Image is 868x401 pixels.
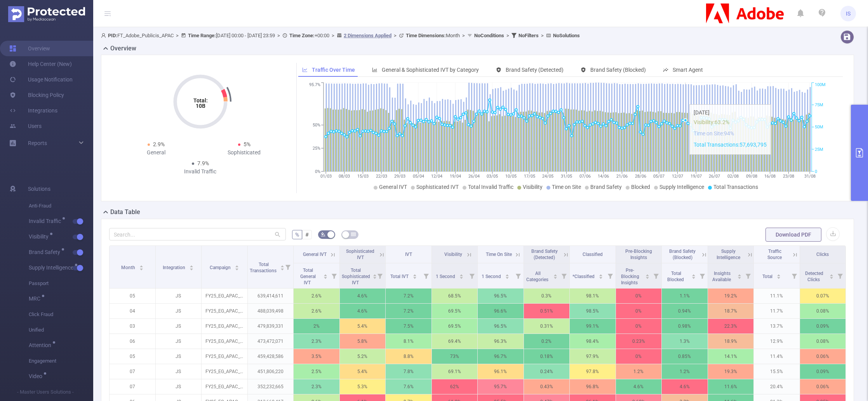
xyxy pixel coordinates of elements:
[9,103,57,118] a: Integrations
[691,273,696,278] div: Sort
[29,234,51,239] span: Visibility
[789,263,800,288] i: Filter menu
[478,334,524,349] p: 96.3%
[340,349,386,364] p: 5.2%
[776,273,781,278] div: Sort
[717,249,740,260] span: Supply Intelligence
[200,149,289,157] div: Sophisticated
[727,174,739,179] tspan: 02/08
[323,273,327,275] i: icon: caret-up
[202,349,247,364] p: FY25_EG_APAC_DocumentCloud_Acrobat_Acquisition_Buy_NA_P36036_DV360 [258702]
[110,349,155,364] p: 05
[248,334,294,349] p: 473,472,071
[459,276,463,278] i: icon: caret-down
[506,67,564,73] span: Brand Safety (Detected)
[478,289,524,303] p: 96.5%
[754,319,800,334] p: 13.7%
[323,276,327,278] i: icon: caret-down
[505,276,510,278] i: icon: caret-down
[829,273,834,278] div: Sort
[579,174,591,179] tspan: 07/06
[777,276,781,278] i: icon: caret-down
[390,274,410,279] span: Total IVT
[762,274,774,279] span: Total
[524,289,570,303] p: 0.3%
[29,307,93,322] span: Click Fraud
[526,271,550,282] span: All Categories
[478,349,524,364] p: 96.7%
[616,289,662,303] p: 0%
[275,33,282,38] span: >
[558,263,569,288] i: Filter menu
[662,349,708,364] p: 0.85%
[294,364,339,379] p: 2.5%
[672,174,683,179] tspan: 12/07
[9,118,42,134] a: Users
[524,364,570,379] p: 0.24%
[321,232,325,237] i: icon: bg-colors
[662,319,708,334] p: 0.98%
[101,33,580,38] span: FT_Adobe_Publicis_APAC [DATE] 00:00 - [DATE] 23:59 +00:00
[468,174,480,179] tspan: 26/04
[570,334,616,349] p: 98.4%
[280,267,285,270] i: icon: caret-down
[846,6,851,21] span: IS
[29,198,93,214] span: Anti-Fraud
[386,304,431,318] p: 7.2%
[110,319,155,334] p: 03
[531,249,558,260] span: Brand Safety (Detected)
[543,174,554,179] tspan: 24/05
[139,264,143,266] i: icon: caret-up
[738,273,742,275] i: icon: caret-up
[156,379,202,394] p: JS
[662,304,708,318] p: 0.94%
[248,304,294,318] p: 488,039,498
[691,276,696,278] i: icon: caret-down
[244,141,250,147] span: 5%
[29,265,76,270] span: Supply Intelligence
[830,273,834,275] i: icon: caret-up
[202,289,247,303] p: FY25_EG_APAC_Creative_CCM_Acquisition_Buy_NA_P36036_DV360 [258567]
[351,232,356,237] i: icon: table
[139,264,144,269] div: Sort
[625,249,652,260] span: Pre-Blocking Insights
[190,267,194,270] i: icon: caret-down
[340,289,386,303] p: 4.6%
[645,273,650,278] div: Sort
[450,174,461,179] tspan: 19/04
[309,83,320,88] tspan: 95.7%
[340,304,386,318] p: 4.6%
[804,174,816,179] tspan: 31/08
[645,276,650,278] i: icon: caret-down
[9,56,72,72] a: Help Center (New)
[248,319,294,334] p: 479,839,331
[513,263,524,288] i: Filter menu
[598,273,603,278] div: Sort
[294,289,339,303] p: 2.6%
[553,33,580,38] b: No Solutions
[654,174,665,179] tspan: 05/07
[340,379,386,394] p: 5.3%
[412,273,417,275] i: icon: caret-up
[248,379,294,394] p: 352,232,665
[708,364,754,379] p: 19.3%
[616,334,662,349] p: 0.23%
[552,184,581,190] span: Time on Site
[504,33,511,38] span: >
[466,263,477,288] i: Filter menu
[188,33,216,38] b: Time Range:
[815,169,817,174] tspan: 0
[570,304,616,318] p: 98.5%
[431,174,442,179] tspan: 12/04
[553,273,558,275] i: icon: caret-up
[767,249,782,260] span: Traffic Source
[651,263,661,288] i: Filter menu
[195,103,205,109] tspan: 10B
[598,273,603,275] i: icon: caret-up
[110,364,155,379] p: 07
[518,33,539,38] b: No Filters
[28,135,47,151] a: Reports
[800,334,846,349] p: 0.08%
[153,141,165,147] span: 2.9%
[110,334,155,349] p: 06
